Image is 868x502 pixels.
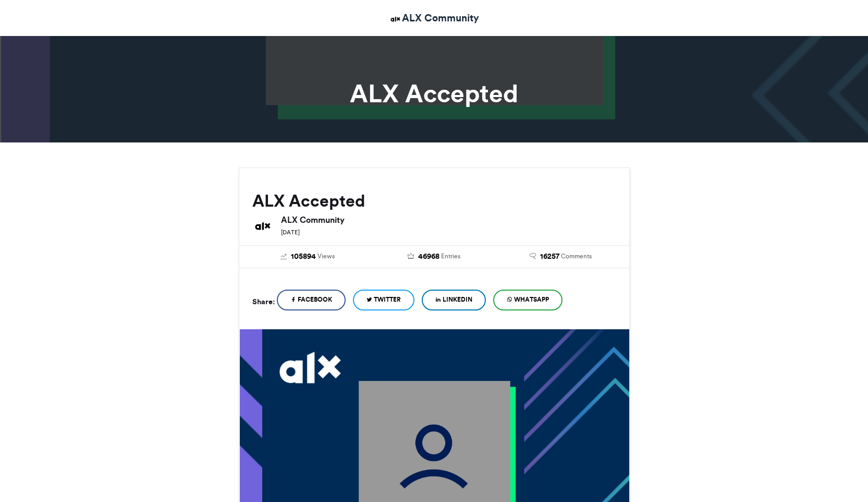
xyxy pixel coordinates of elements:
a: Facebook [277,290,346,310]
h2: ALX Accepted [252,192,616,210]
h6: ALX Community [281,216,616,224]
span: Views [317,252,335,261]
span: Comments [561,252,592,261]
a: 16257 Comments [505,251,616,262]
h1: ALX Accepted [145,81,724,106]
span: 46968 [418,251,439,262]
span: 105894 [291,251,316,262]
a: 46968 Entries [378,251,490,262]
small: [DATE] [281,229,300,236]
a: LinkedIn [422,290,486,310]
img: ALX Community [252,216,273,236]
a: Twitter [353,290,414,310]
span: Twitter [374,295,401,304]
a: 105894 Views [252,251,363,262]
a: ALX Community [389,10,479,26]
a: WhatsApp [493,290,563,310]
span: 16257 [540,251,559,262]
h5: Share: [252,295,275,308]
span: Facebook [298,295,332,304]
span: LinkedIn [443,295,472,304]
span: WhatsApp [514,295,549,304]
span: Entries [441,252,460,261]
img: ALX Community [389,13,402,26]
